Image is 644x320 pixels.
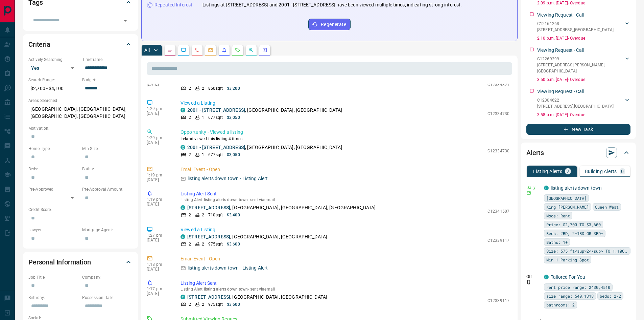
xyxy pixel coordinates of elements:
[28,39,50,50] h2: Criteria
[121,16,130,25] button: Open
[487,298,509,304] p: C12339117
[187,107,245,113] a: 2001 - [STREET_ADDRESS]
[248,47,254,53] svg: Opportunities
[208,47,213,53] svg: Emails
[202,241,204,247] p: 2
[181,197,509,202] p: Listing Alert : - sent via email
[585,169,617,174] p: Building Alerts
[187,145,245,150] a: 2001 - [STREET_ADDRESS]
[227,301,240,307] p: $3,600
[181,295,185,299] div: condos.ca
[546,256,589,263] span: Min 1 Parking Spot
[537,77,630,83] p: 3:50 p.m. [DATE] - Overdue
[167,47,173,53] svg: Notes
[208,241,223,247] p: 975 sqft
[537,55,630,76] div: C12269299[STREET_ADDRESS][PERSON_NAME],[GEOGRAPHIC_DATA]
[187,144,342,151] p: , [GEOGRAPHIC_DATA], [GEOGRAPHIC_DATA]
[526,124,630,135] button: New Task
[28,166,79,172] p: Beds:
[487,148,509,154] p: C12334730
[181,226,509,233] p: Viewed a Listing
[546,195,587,201] span: [GEOGRAPHIC_DATA]
[189,241,191,247] p: 2
[147,173,170,177] p: 1:19 pm
[308,19,351,30] button: Regenerate
[181,255,509,262] p: Email Event - Open
[82,146,133,152] p: Min Size:
[537,62,624,74] p: [STREET_ADDRESS][PERSON_NAME] , [GEOGRAPHIC_DATA]
[595,204,619,210] span: Queen West
[546,221,601,228] span: Price: $2,700 TO $3,600
[28,146,79,152] p: Home Type:
[537,103,614,109] p: [STREET_ADDRESS] , [GEOGRAPHIC_DATA]
[82,166,133,172] p: Baths:
[188,264,268,272] p: listing alerts down town - Listing Alert
[208,114,223,121] p: 677 sqft
[147,262,170,267] p: 1:18 pm
[28,295,79,301] p: Birthday:
[546,230,603,237] span: Beds: 2BD, 2+1BD OR 3BD+
[204,197,248,202] span: listing alerts down town
[189,301,191,307] p: 2
[28,98,133,104] p: Areas Searched:
[202,212,204,218] p: 2
[28,257,91,268] h2: Personal Information
[189,212,191,218] p: 2
[546,248,628,254] span: Size: 575 ft<sup>2</sup> TO 1,100 ft<sup>2</sup>
[546,284,610,291] span: rent price range: 2430,4510
[82,57,133,63] p: Timeframe:
[621,169,624,174] p: 0
[227,212,240,218] p: $3,400
[28,104,133,122] p: [GEOGRAPHIC_DATA], [GEOGRAPHIC_DATA], [GEOGRAPHIC_DATA], [GEOGRAPHIC_DATA]
[551,185,602,191] a: listing alerts down town
[28,36,133,52] div: Criteria
[262,47,267,53] svg: Agent Actions
[526,274,540,280] p: Off
[526,145,630,161] div: Alerts
[187,205,230,210] a: [STREET_ADDRESS]
[537,88,584,95] p: Viewing Request - Call
[544,186,549,190] div: condos.ca
[28,254,133,270] div: Personal Information
[227,241,240,247] p: $3,600
[537,27,614,33] p: [STREET_ADDRESS] , [GEOGRAPHIC_DATA]
[208,212,223,218] p: 710 sqft
[202,152,204,158] p: 1
[187,204,376,211] p: , [GEOGRAPHIC_DATA], [GEOGRAPHIC_DATA], [GEOGRAPHIC_DATA]
[82,295,133,301] p: Possession Date:
[147,197,170,202] p: 1:19 pm
[147,291,170,296] p: [DATE]
[487,111,509,117] p: C12334730
[202,1,462,8] p: Listings at [STREET_ADDRESS] and 2001 - [STREET_ADDRESS] have been viewed multiple times, indicat...
[189,85,191,91] p: 2
[181,145,185,150] div: condos.ca
[28,186,79,192] p: Pre-Approved:
[181,287,509,292] p: Listing Alert : - sent via email
[147,267,170,272] p: [DATE]
[487,208,509,214] p: C12341507
[28,83,79,94] p: $2,700 - $4,100
[487,237,509,243] p: C12339117
[227,152,240,158] p: $3,050
[600,293,621,299] span: beds: 2-2
[567,169,569,174] p: 2
[181,280,509,287] p: Listing Alert Sent
[147,140,170,145] p: [DATE]
[194,47,200,53] svg: Calls
[208,152,223,158] p: 677 sqft
[28,227,79,233] p: Lawyer:
[147,233,170,238] p: 1:27 pm
[546,204,589,210] span: King [PERSON_NAME]
[82,274,133,280] p: Company:
[187,233,327,240] p: , [GEOGRAPHIC_DATA], [GEOGRAPHIC_DATA]
[187,234,230,239] a: [STREET_ADDRESS]
[202,85,204,91] p: 2
[82,186,133,192] p: Pre-Approval Amount:
[537,47,584,54] p: Viewing Request - Call
[28,57,79,63] p: Actively Searching:
[227,85,240,91] p: $3,200
[487,82,509,88] p: C12334321
[181,108,185,112] div: condos.ca
[546,212,570,219] span: Mode: Rent
[221,47,227,53] svg: Listing Alerts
